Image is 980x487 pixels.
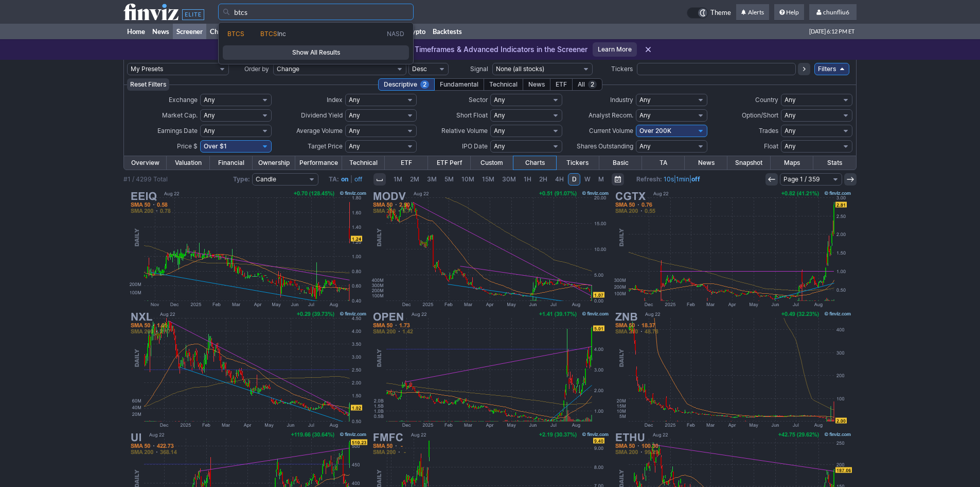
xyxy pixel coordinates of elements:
[206,24,234,39] a: Charts
[342,156,385,170] a: Technical
[173,24,206,39] a: Screener
[296,127,343,135] span: Average Volume
[373,173,386,186] button: Interval
[612,309,853,430] img: ZNB - Zeta Network Group - Stock Price Chart
[612,189,853,309] img: CGTX - Cognition Therapeutics Inc - Stock Price Chart
[401,24,429,39] a: Crypto
[327,96,343,104] span: Index
[162,111,198,119] span: Market Cap.
[295,156,342,170] a: Performance
[390,173,406,186] a: 1M
[520,173,535,186] a: 1H
[823,8,849,16] span: chunfliu6
[687,7,731,19] a: Theme
[128,309,368,430] img: NXL - Nexalin Technology Inc - Stock Price Chart
[218,4,414,20] input: Search
[636,175,662,183] b: Refresh:
[685,156,727,170] a: News
[478,173,498,186] a: 15M
[128,189,368,309] img: EEIQ - EpicQuest Education Group International Limited - Stock Price Chart
[441,127,488,135] span: Relative Volume
[157,127,198,135] span: Earnings Date
[149,24,173,39] a: News
[124,156,167,170] a: Overview
[406,173,423,186] a: 2M
[350,175,352,183] span: |
[429,24,466,39] a: Backtests
[428,156,471,170] a: ETF Perf
[127,78,169,91] button: Reset Filters
[427,175,437,183] span: 3M
[223,45,409,60] a: Show All Results
[370,309,611,430] img: OPEN - Opendoor Technologies Inc - Stock Price Chart
[710,7,731,19] span: Theme
[423,173,440,186] a: 3M
[123,24,149,39] a: Home
[420,80,429,89] span: 2
[595,173,608,186] a: M
[123,174,168,184] div: #1 / 4299 Total
[470,65,488,73] span: Signal
[611,65,633,73] span: Tickers
[572,175,577,183] span: D
[260,30,277,38] span: BTCS
[308,142,343,150] span: Target Price
[326,44,587,55] p: Introducing Intraday Timeframes & Advanced Indicators in the Screener
[691,175,700,183] a: off
[385,156,427,170] a: ETF
[581,173,594,186] a: W
[555,175,564,183] span: 4H
[664,175,674,183] a: 10s
[301,111,343,119] span: Dividend Yield
[277,30,286,38] span: Inc
[513,156,556,170] a: Charts
[167,156,209,170] a: Valuation
[378,78,435,91] div: Descriptive
[727,156,770,170] a: Snapshot
[329,175,339,183] b: TA:
[539,175,547,183] span: 2H
[441,173,457,186] a: 5M
[458,173,478,186] a: 10M
[771,156,813,170] a: Maps
[612,173,624,186] button: Range
[469,96,488,104] span: Sector
[471,156,513,170] a: Custom
[588,80,597,89] span: 2
[551,173,567,186] a: 4H
[523,78,550,91] div: News
[502,175,516,183] span: 30M
[444,175,454,183] span: 5M
[244,65,269,73] span: Order by
[598,175,604,183] span: M
[410,175,419,183] span: 2M
[572,78,602,91] div: All
[556,156,599,170] a: Tickers
[742,111,778,119] span: Option/Short
[736,4,769,21] a: Alerts
[354,175,362,183] a: off
[636,174,700,184] span: | |
[774,4,804,21] a: Help
[210,156,253,170] a: Financial
[233,175,250,183] b: Type:
[394,175,402,183] span: 1M
[610,96,633,104] span: Industry
[676,175,689,183] a: 1min
[218,22,414,64] div: Search
[498,173,520,186] a: 30M
[809,24,854,39] span: [DATE] 6:12 PM ET
[589,111,633,119] span: Analyst Recom.
[599,156,642,170] a: Basic
[341,175,348,183] a: on
[813,156,856,170] a: Stats
[370,189,611,309] img: MODV - ModivCare Inc - Stock Price Chart
[169,96,198,104] span: Exchange
[550,78,573,91] div: ETF
[759,127,778,135] span: Trades
[642,156,685,170] a: TA
[227,47,404,58] span: Show All Results
[764,142,778,150] span: Float
[524,175,531,183] span: 1H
